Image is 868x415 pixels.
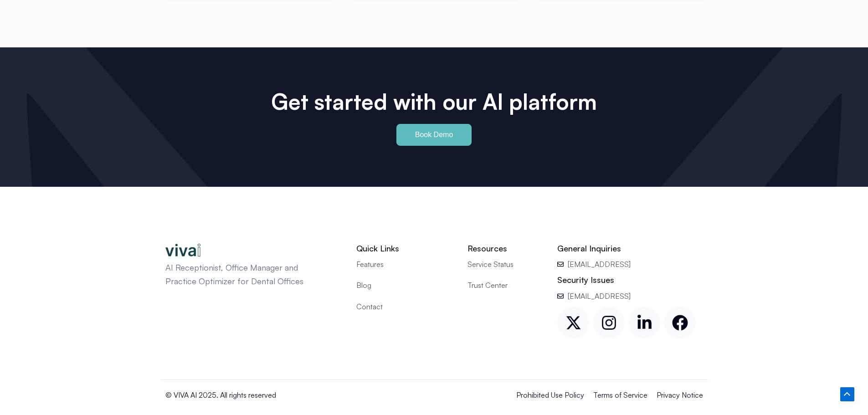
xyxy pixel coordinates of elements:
a: Service Status [467,258,544,270]
a: Blog [356,279,454,291]
a: [EMAIL_ADDRESS] [557,258,703,270]
h2: Get started with our Al platform [247,88,621,115]
a: Trust Center [467,279,544,291]
span: Features [356,258,384,270]
span: Book Demo [415,131,453,138]
p: AI Receptionist, Office Manager and Practice Optimizer for Dental Offices [165,261,325,288]
span: [EMAIL_ADDRESS] [565,258,631,270]
a: Prohibited Use Policy [516,389,584,401]
span: Service Status [467,258,514,270]
h2: Quick Links [356,243,454,254]
span: Blog [356,279,371,291]
a: [EMAIL_ADDRESS] [557,290,703,302]
h2: Resources [467,243,544,254]
span: Trust Center [467,279,508,291]
h2: General Inquiries [557,243,703,254]
h2: Security Issues [557,275,703,285]
a: Features [356,258,454,270]
a: Contact [356,301,454,313]
span: Contact [356,301,383,313]
span: [EMAIL_ADDRESS] [565,290,631,302]
a: Book Demo [396,124,472,146]
a: Privacy Notice [657,389,703,401]
p: © VIVA AI 2025. All rights reserved [165,389,401,401]
a: Terms of Service [593,389,647,401]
